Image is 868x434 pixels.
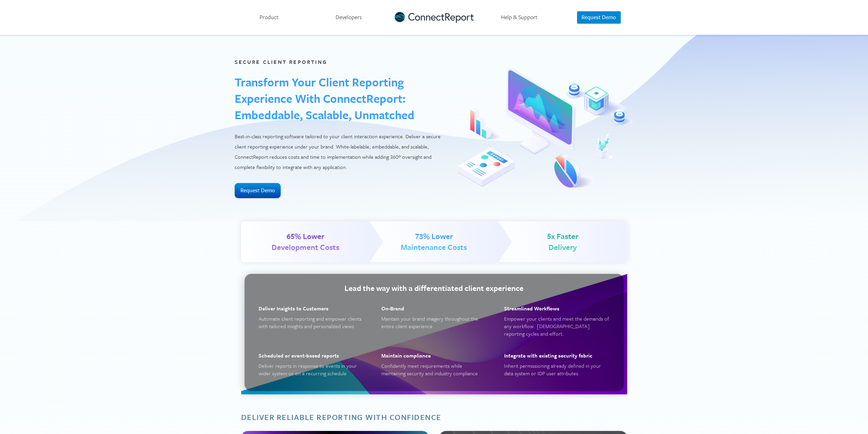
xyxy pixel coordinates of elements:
h3: Deliver reliable reporting with confidence [241,412,627,423]
h4: 65% lower development costs [271,231,339,252]
label: SECURE CLIENT REPORTING [235,58,328,66]
p: Inherit permissioning already defined in your data system or IDP user attributes. [504,362,609,377]
h3: Lead the way with a differentiated client experience [241,282,627,294]
p: Automate client reporting and empower clients with tailored insights and personalized views [259,315,364,330]
a: Request Demo [235,186,281,194]
h4: Scheduled or event-based reports [259,352,364,359]
p: Deliver reports in response to events in your wider system or on a recurring schedule [259,362,364,377]
h4: Streamlined Workflows [504,305,609,312]
h4: Maintain compliance [381,352,487,359]
h4: 5x faster delivery [547,231,578,252]
h4: Integrate with existing security fabric [504,352,609,359]
h4: On-Brand [381,305,487,312]
img: Centralized Reporting [458,68,634,188]
p: Maintain your brand imagery throughout the entire client experience [381,315,487,330]
button: Request Demo [235,183,281,198]
h1: Transform Your Client Reporting Experience with ConnectReport: Embeddable, Scalable, Unmatched [235,74,446,123]
p: Empower your clients and meet the demands of any workflow. [DEMOGRAPHIC_DATA] reporting cycles an... [504,315,609,337]
h4: 73% lower maintenance costs [401,231,467,252]
p: Confidently meet requirements while maintaining security and industry compliance [381,362,487,377]
h4: Deliver Insights to Customers [259,305,364,312]
button: Request Demo [577,11,621,24]
p: Best-in-class reporting software tailored to your client interaction experience. Deliver a secure... [235,131,446,172]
